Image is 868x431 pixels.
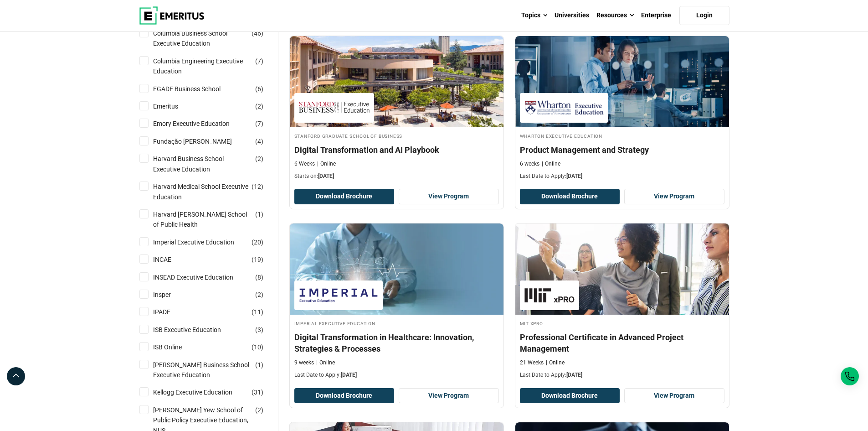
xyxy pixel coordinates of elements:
[153,325,239,335] a: ISB Executive Education
[290,223,503,384] a: Digital Transformation Course by Imperial Executive Education - September 18, 2025 Imperial Execu...
[153,154,269,174] a: Harvard Business School Executive Education
[515,36,729,127] img: Product Management and Strategy | Online Product Design and Innovation Course
[399,388,499,404] a: View Program
[299,285,378,306] img: Imperial Executive Education
[153,237,252,247] a: Imperial Executive Education
[254,308,261,316] span: 11
[153,272,252,282] a: INSEAD Executive Education
[257,326,261,333] span: 3
[520,319,724,327] h4: MIT xPRO
[255,154,263,164] span: ( )
[255,272,263,282] span: ( )
[254,239,261,246] span: 20
[257,406,261,414] span: 2
[257,291,261,298] span: 2
[294,160,315,168] p: 6 Weeks
[257,274,261,281] span: 8
[566,372,582,378] span: [DATE]
[515,223,729,315] img: Professional Certificate in Advanced Project Management | Online Project Management Course
[252,28,263,38] span: ( )
[255,119,263,129] span: ( )
[524,285,575,306] img: MIT xPRO
[294,371,499,379] p: Last Date to Apply:
[546,359,565,367] p: Online
[294,332,499,354] h4: Digital Transformation in Healthcare: Innovation, Strategies & Processes
[515,36,729,185] a: Product Design and Innovation Course by Wharton Executive Education - September 18, 2025 Wharton ...
[254,183,261,190] span: 12
[317,160,336,168] p: Online
[515,223,729,384] a: Project Management Course by MIT xPRO - September 18, 2025 MIT xPRO MIT xPRO Professional Certifi...
[294,144,499,156] h4: Digital Transformation and AI Playbook
[399,189,499,204] a: View Program
[153,28,269,49] a: Columbia Business School Executive Education
[294,388,395,404] button: Download Brochure
[153,387,251,397] a: Kellogg Executive Education
[294,319,499,327] h4: Imperial Executive Education
[318,173,334,179] span: [DATE]
[153,342,200,352] a: ISB Online
[257,138,261,145] span: 4
[294,359,314,367] p: 9 weeks
[153,360,269,380] a: [PERSON_NAME] Business School Executive Education
[153,119,248,129] a: Emory Executive Education
[520,132,724,140] h4: Wharton Executive Education
[252,182,263,192] span: ( )
[520,332,724,354] h4: Professional Certificate in Advanced Project Management
[153,254,190,265] a: INCAE
[153,290,189,300] a: Insper
[255,84,263,94] span: ( )
[520,371,724,379] p: Last Date to Apply:
[257,361,261,369] span: 1
[153,101,196,111] a: Emeritus
[153,56,269,77] a: Columbia Engineering Executive Education
[520,172,724,180] p: Last Date to Apply:
[679,6,729,25] a: Login
[520,388,620,404] button: Download Brochure
[290,36,503,185] a: Digital Marketing Course by Stanford Graduate School of Business - September 18, 2025 Stanford Gr...
[255,325,263,335] span: ( )
[252,254,263,265] span: ( )
[566,173,582,179] span: [DATE]
[252,387,263,397] span: ( )
[153,307,189,317] a: IPADE
[257,103,261,110] span: 2
[153,136,250,146] a: Fundação [PERSON_NAME]
[254,256,261,263] span: 19
[257,85,261,93] span: 6
[524,98,604,118] img: Wharton Executive Education
[153,182,269,202] a: Harvard Medical School Executive Education
[255,136,263,146] span: ( )
[255,360,263,370] span: ( )
[254,389,261,396] span: 31
[255,209,263,219] span: ( )
[257,155,261,162] span: 2
[290,223,503,315] img: Digital Transformation in Healthcare: Innovation, Strategies & Processes | Online Digital Transfo...
[294,189,395,204] button: Download Brochure
[257,211,261,218] span: 1
[316,359,335,367] p: Online
[624,388,724,404] a: View Program
[254,30,261,37] span: 46
[255,290,263,300] span: ( )
[341,372,357,378] span: [DATE]
[255,56,263,66] span: ( )
[520,144,724,156] h4: Product Management and Strategy
[254,343,261,351] span: 10
[257,57,261,65] span: 7
[255,101,263,111] span: ( )
[520,189,620,204] button: Download Brochure
[290,36,503,127] img: Digital Transformation and AI Playbook | Online Digital Marketing Course
[299,98,370,118] img: Stanford Graduate School of Business
[257,120,261,127] span: 7
[252,307,263,317] span: ( )
[294,132,499,140] h4: Stanford Graduate School of Business
[255,405,263,415] span: ( )
[624,189,724,204] a: View Program
[542,160,560,168] p: Online
[252,237,263,247] span: ( )
[153,209,269,230] a: Harvard [PERSON_NAME] School of Public Health
[520,160,539,168] p: 6 weeks
[520,359,544,367] p: 21 Weeks
[252,342,263,352] span: ( )
[294,172,499,180] p: Starts on:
